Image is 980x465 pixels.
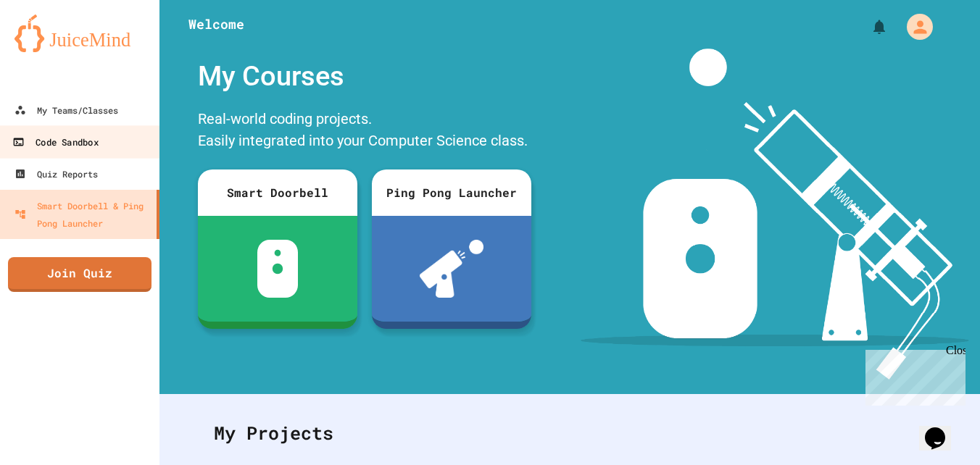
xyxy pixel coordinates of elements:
[892,10,937,43] div: My Account
[372,169,531,216] div: Ping Pong Launcher
[8,257,151,292] a: Join Quiz
[199,405,940,461] div: My Projects
[191,49,539,104] div: My Courses
[14,197,151,232] div: Smart Doorbell & Ping Pong Launcher
[6,6,100,92] div: Chat with us now!Close
[257,240,299,298] img: sdb-white.svg
[12,133,98,151] div: Code Sandbox
[844,14,892,39] div: My Notifications
[191,104,539,159] div: Real-world coding projects. Easily integrated into your Computer Science class.
[420,240,484,298] img: ppl-with-ball.png
[581,49,969,380] img: banner-image-my-projects.png
[198,169,357,216] div: Smart Doorbell
[14,101,118,119] div: My Teams/Classes
[14,165,98,183] div: Quiz Reports
[860,344,966,406] iframe: chat widget
[919,407,966,451] iframe: chat widget
[14,14,145,52] img: logo-orange.svg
